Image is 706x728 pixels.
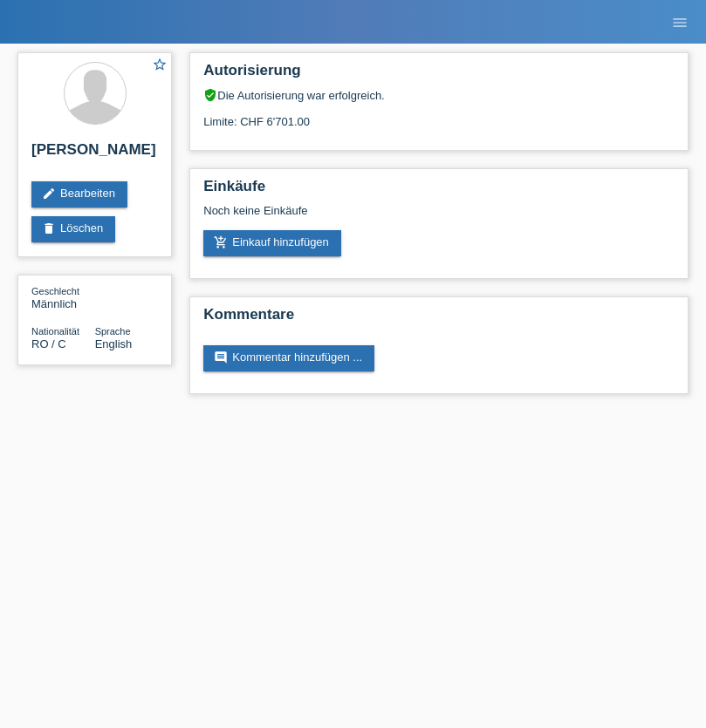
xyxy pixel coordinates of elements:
[31,284,95,310] div: Männlich
[31,326,79,337] span: Nationalität
[42,221,56,235] i: delete
[203,178,675,204] h2: Einkäufe
[31,141,158,167] h2: [PERSON_NAME]
[214,235,228,249] i: add_shopping_cart
[203,345,374,371] a: commentKommentar hinzufügen ...
[214,350,228,364] i: comment
[203,88,217,102] i: verified_user
[95,337,133,350] span: English
[203,102,675,128] div: Limite: CHF 6'701.00
[203,88,675,102] div: Die Autorisierung war erfolgreich.
[203,306,675,332] h2: Kommentare
[152,57,168,72] i: star_border
[203,230,341,256] a: add_shopping_cartEinkauf hinzufügen
[662,17,697,27] a: menu
[203,62,675,88] h2: Autorisierung
[203,204,675,230] div: Noch keine Einkäufe
[31,337,66,350] span: Rumänien / C / 11.11.2012
[31,216,115,242] a: deleteLöschen
[42,187,56,201] i: edit
[95,326,131,337] span: Sprache
[152,57,168,75] a: star_border
[31,286,79,296] span: Geschlecht
[671,14,689,31] i: menu
[31,181,127,208] a: editBearbeiten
